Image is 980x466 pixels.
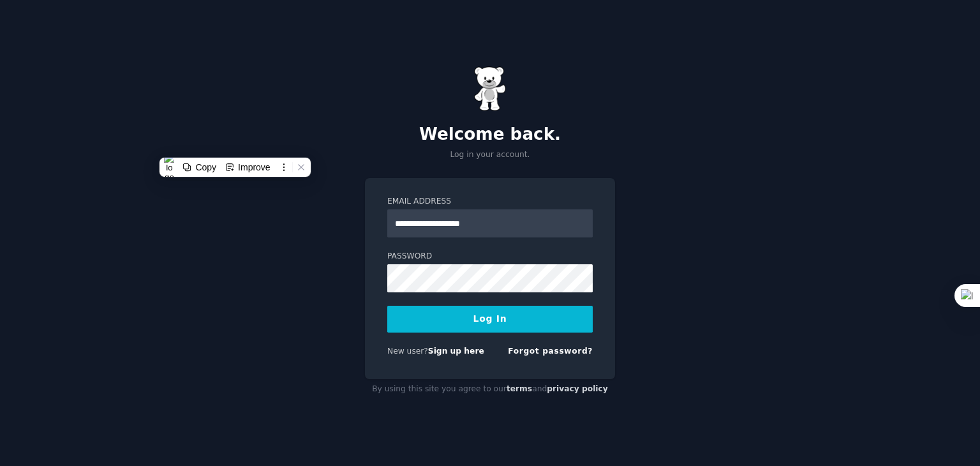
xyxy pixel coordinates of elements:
[387,347,428,356] span: New user?
[387,251,593,262] label: Password
[387,306,593,333] button: Log In
[547,384,608,393] a: privacy policy
[365,379,615,400] div: By using this site you agree to our and
[507,384,532,393] a: terms
[365,149,615,161] p: Log in your account.
[428,347,484,356] a: Sign up here
[508,347,593,356] a: Forgot password?
[365,124,615,145] h2: Welcome back.
[474,66,506,111] img: Gummy Bear
[387,196,593,207] label: Email Address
